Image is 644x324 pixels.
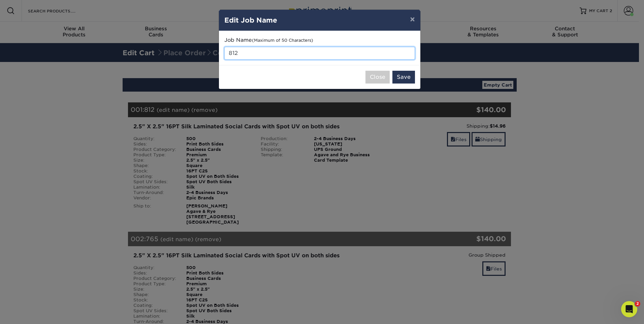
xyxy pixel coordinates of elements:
span: 2 [635,301,640,306]
button: Close [365,71,390,84]
small: (Maximum of 50 Characters) [252,38,313,43]
label: Job Name [224,36,313,44]
input: Descriptive Name [224,47,415,60]
h4: Edit Job Name [224,15,415,25]
iframe: Intercom live chat [621,301,637,317]
button: × [405,10,420,29]
button: Save [392,71,415,84]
